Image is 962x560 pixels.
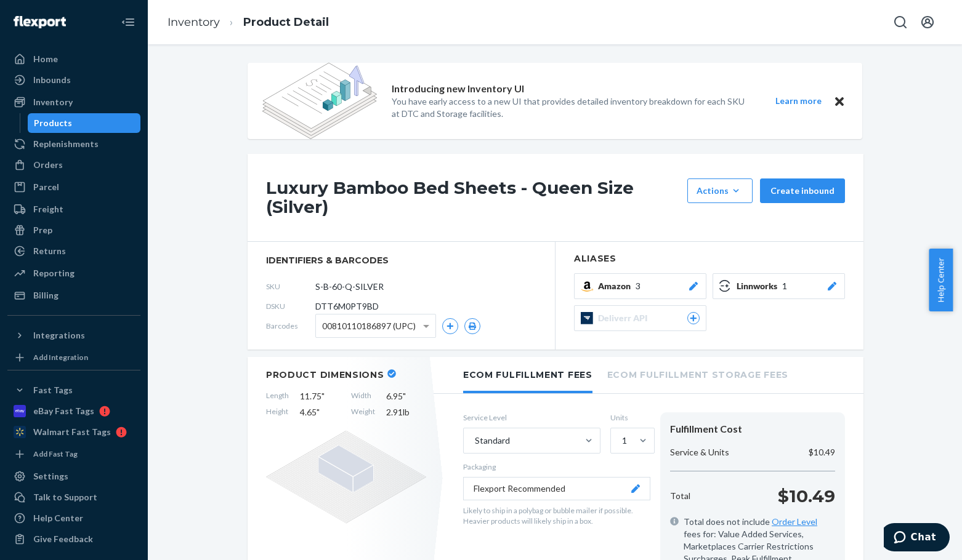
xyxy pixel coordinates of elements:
[831,94,847,109] button: Close
[7,134,140,154] a: Replenishments
[7,155,140,175] a: Orders
[687,178,753,203] button: Actions
[266,406,289,418] span: Height
[737,280,782,292] span: Linnworks
[772,516,817,527] a: Order Level
[463,412,600,423] label: Service Level
[7,49,140,69] a: Home
[266,301,315,311] span: DSKU
[33,159,63,171] div: Orders
[463,462,650,472] p: Packaging
[463,505,650,526] p: Likely to ship in a polybag or bubble mailer if possible. Heavier products will likely ship in a ...
[158,4,339,41] ol: breadcrumbs
[7,350,140,365] a: Add Integration
[621,434,622,447] input: 1
[33,533,93,545] div: Give Feedback
[7,326,140,345] button: Integrations
[33,53,58,65] div: Home
[403,391,406,401] span: "
[317,407,320,417] span: "
[778,484,835,508] p: $10.49
[33,181,59,193] div: Parcel
[392,95,753,120] p: You have early access to a new UI that provides detailed inventory breakdown for each SKU at DTC ...
[670,422,835,436] div: Fulfillment Cost
[351,406,375,418] span: Weight
[266,178,681,217] h1: Luxury Bamboo Bed Sheets - Queen Size (Silver)
[266,254,536,266] span: identifiers & barcodes
[670,446,729,458] p: Service & Units
[929,249,953,311] button: Help Center
[300,406,340,418] span: 4.65
[574,254,845,263] h2: Aliases
[760,178,845,203] button: Create inbound
[474,434,475,447] input: Standard
[610,412,650,423] label: Units
[7,199,140,219] a: Freight
[713,273,845,299] button: Linnworks1
[33,329,85,342] div: Integrations
[598,280,636,292] span: Amazon
[7,220,140,240] a: Prep
[266,281,315,292] span: SKU
[351,390,375,402] span: Width
[884,523,950,554] iframe: Opens a widget where you can chat to one of our agents
[809,446,835,458] p: $10.49
[7,401,140,421] a: eBay Fast Tags
[7,263,140,283] a: Reporting
[782,280,787,292] span: 1
[33,405,94,417] div: eBay Fast Tags
[262,63,377,139] img: new-reports-banner-icon.82668bd98b6a51aee86340f2a7b77ae3.png
[463,477,650,500] button: Flexport Recommended
[915,10,940,34] button: Open account menu
[33,96,73,108] div: Inventory
[33,74,71,86] div: Inbounds
[33,512,83,524] div: Help Center
[14,16,66,28] img: Flexport logo
[33,289,59,302] div: Billing
[463,357,592,393] li: Ecom Fulfillment Fees
[33,426,111,438] div: Walmart Fast Tags
[7,241,140,261] a: Returns
[7,422,140,442] a: Walmart Fast Tags
[392,82,524,96] p: Introducing new Inventory UI
[7,70,140,90] a: Inbounds
[33,224,52,236] div: Prep
[28,113,141,133] a: Products
[7,380,140,400] button: Fast Tags
[7,286,140,305] a: Billing
[116,10,140,34] button: Close Navigation
[33,470,68,482] div: Settings
[34,117,72,129] div: Products
[243,15,329,29] a: Product Detail
[7,466,140,486] a: Settings
[33,384,73,396] div: Fast Tags
[322,316,416,337] span: 00810110186897 (UPC)
[386,390,426,402] span: 6.95
[168,15,220,29] a: Inventory
[7,447,140,462] a: Add Fast Tag
[7,508,140,528] a: Help Center
[622,434,627,447] div: 1
[33,352,88,362] div: Add Integration
[7,177,140,197] a: Parcel
[33,138,99,150] div: Replenishments
[315,300,379,313] span: DTT6M0PT9BD
[300,390,340,402] span: 11.75
[670,490,690,502] p: Total
[574,273,706,299] button: Amazon3
[266,369,384,380] h2: Product Dimensions
[7,92,140,112] a: Inventory
[636,280,641,292] span: 3
[888,10,913,34] button: Open Search Box
[266,390,289,402] span: Length
[598,312,652,324] span: Deliverr API
[607,357,788,391] li: Ecom Fulfillment Storage Fees
[321,391,325,401] span: "
[475,434,510,447] div: Standard
[33,245,66,257] div: Returns
[767,94,829,109] button: Learn more
[266,321,315,331] span: Barcodes
[33,491,97,503] div: Talk to Support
